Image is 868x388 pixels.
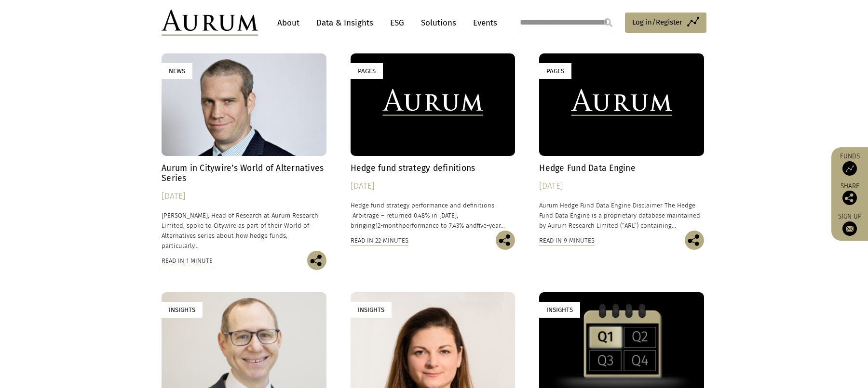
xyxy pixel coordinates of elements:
a: About [272,14,304,32]
a: Pages Hedge fund strategy definitions [DATE] Hedge fund strategy performance and definitions Arbi... [351,53,515,231]
img: Aurum [162,10,258,36]
a: Funds [836,152,863,176]
div: Read in 22 minutes [351,235,408,246]
a: Log in/Register [625,13,706,33]
img: Share this post [496,231,515,250]
img: Access Funds [842,161,857,176]
a: Pages Hedge Fund Data Engine [DATE] Aurum Hedge Fund Data Engine Disclaimer The Hedge Fund Data E... [539,53,704,231]
img: Share this post [307,251,326,270]
h4: Hedge Fund Data Engine [539,163,704,173]
div: Insights [351,302,392,318]
a: Events [468,14,497,32]
div: News [162,63,192,79]
img: Share this post [685,231,704,250]
div: Share [836,183,863,205]
div: [DATE] [162,190,326,203]
span: 12-month [375,222,402,229]
div: Pages [539,63,571,79]
a: Data & Insights [312,14,378,32]
a: Solutions [416,14,461,32]
h4: Hedge fund strategy definitions [351,163,515,173]
img: Share this post [842,191,857,205]
p: Hedge fund strategy performance and definitions Arbitrage – returned 0.48% in [DATE], bringing pe... [351,200,515,231]
p: [PERSON_NAME], Head of Research at Aurum Research Limited, spoke to Citywire as part of their Wor... [162,210,326,251]
span: Log in/Register [632,16,682,28]
div: Read in 1 minute [162,256,213,266]
p: Aurum Hedge Fund Data Engine Disclaimer The Hedge Fund Data Engine is a proprietary database main... [539,200,704,231]
div: Pages [351,63,383,79]
div: Insights [539,302,580,318]
span: five-year [477,222,501,229]
div: Insights [162,302,203,318]
div: [DATE] [351,180,515,193]
img: Sign up to our newsletter [842,221,857,236]
h4: Aurum in Citywire’s World of Alternatives Series [162,163,326,183]
div: Read in 9 minutes [539,235,595,246]
input: Submit [598,13,618,32]
a: ESG [385,14,409,32]
a: Sign up [836,212,863,236]
div: [DATE] [539,180,704,193]
a: News Aurum in Citywire’s World of Alternatives Series [DATE] [PERSON_NAME], Head of Research at A... [162,53,326,251]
